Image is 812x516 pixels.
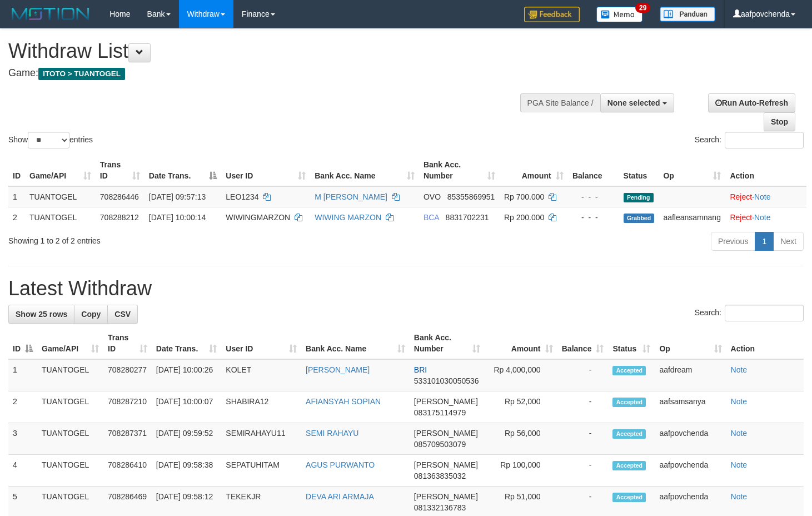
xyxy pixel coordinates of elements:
td: - [557,455,609,487]
td: SEMIRAHAYU11 [221,423,301,455]
td: TUANTOGEL [37,359,103,391]
span: CSV [114,310,131,319]
span: Accepted [612,366,646,375]
span: Rp 200.000 [504,213,544,222]
span: Accepted [612,398,646,407]
a: Note [731,429,748,438]
td: - [557,359,609,391]
td: aafdream [655,359,726,391]
span: [DATE] 09:57:13 [149,192,206,201]
th: Bank Acc. Name: activate to sort column ascending [301,328,410,359]
a: Note [731,365,748,374]
span: [DATE] 10:00:14 [149,213,206,222]
td: TUANTOGEL [37,391,103,423]
th: Action [726,328,804,359]
a: Note [731,397,748,406]
td: aafleansamnang [659,207,725,227]
a: Note [754,213,771,222]
td: - [557,391,609,423]
label: Search: [695,305,804,321]
td: aafpovchenda [655,423,726,455]
th: Action [725,155,806,186]
th: Balance [568,155,619,186]
span: Accepted [612,493,646,502]
label: Show entries [8,132,93,148]
a: Note [731,492,748,501]
td: [DATE] 09:58:38 [152,455,222,487]
span: 708286446 [100,192,139,201]
a: Previous [711,232,755,251]
a: Show 25 rows [8,305,74,324]
div: - - - [572,212,615,223]
td: aafpovchenda [655,455,726,487]
button: None selected [600,93,674,112]
div: Showing 1 to 2 of 2 entries [8,231,330,246]
span: Copy 081363835032 to clipboard [414,472,466,480]
a: Note [754,192,771,201]
td: 708287371 [103,423,152,455]
a: WIWING MARZON [315,213,381,222]
td: 2 [8,207,25,227]
a: Run Auto-Refresh [708,93,795,112]
th: Amount: activate to sort column ascending [485,328,557,359]
img: Feedback.jpg [524,7,580,22]
span: [PERSON_NAME] [414,429,478,438]
span: 708288212 [100,213,139,222]
td: 708286410 [103,455,152,487]
a: DEVA ARI ARMAJA [306,492,374,501]
span: ITOTO > TUANTOGEL [38,68,125,80]
td: 708280277 [103,359,152,391]
span: Rp 700.000 [504,192,544,201]
span: Copy 083175114979 to clipboard [414,408,466,417]
h1: Withdraw List [8,40,530,62]
th: ID [8,155,25,186]
a: [PERSON_NAME] [306,365,370,374]
span: [PERSON_NAME] [414,460,478,469]
select: Showentries [28,132,69,148]
th: Bank Acc. Name: activate to sort column ascending [310,155,419,186]
td: 2 [8,391,37,423]
a: Reject [730,192,752,201]
h1: Latest Withdraw [8,277,804,300]
span: [PERSON_NAME] [414,492,478,501]
td: Rp 100,000 [485,455,557,487]
a: Stop [764,112,795,131]
span: Copy 533101030050536 to clipboard [414,376,479,385]
span: Copy 085709503079 to clipboard [414,440,466,449]
td: aafsamsanya [655,391,726,423]
th: Status: activate to sort column ascending [608,328,655,359]
a: SEMI RAHAYU [306,429,358,438]
h4: Game: [8,68,530,79]
span: Accepted [612,461,646,470]
td: - [557,423,609,455]
th: User ID: activate to sort column ascending [221,328,301,359]
span: BRI [414,365,427,374]
span: None selected [607,98,660,107]
th: Game/API: activate to sort column ascending [37,328,103,359]
span: Copy 081332136783 to clipboard [414,503,466,512]
td: · [725,207,806,227]
td: TUANTOGEL [37,455,103,487]
span: Pending [624,193,654,202]
td: Rp 52,000 [485,391,557,423]
th: Amount: activate to sort column ascending [500,155,568,186]
span: OVO [424,192,441,201]
span: Copy 8831702231 to clipboard [446,213,489,222]
a: AGUS PURWANTO [306,460,375,469]
td: 1 [8,359,37,391]
th: ID: activate to sort column descending [8,328,37,359]
img: MOTION_logo.png [8,6,93,22]
th: User ID: activate to sort column ascending [221,155,310,186]
span: BCA [424,213,439,222]
a: M [PERSON_NAME] [315,192,387,201]
div: PGA Site Balance / [520,93,600,112]
span: WIWINGMARZON [226,213,290,222]
td: 3 [8,423,37,455]
td: [DATE] 10:00:07 [152,391,222,423]
td: [DATE] 09:59:52 [152,423,222,455]
td: KOLET [221,359,301,391]
input: Search: [725,132,804,148]
th: Bank Acc. Number: activate to sort column ascending [410,328,485,359]
td: TUANTOGEL [25,207,96,227]
img: Button%20Memo.svg [596,7,643,22]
